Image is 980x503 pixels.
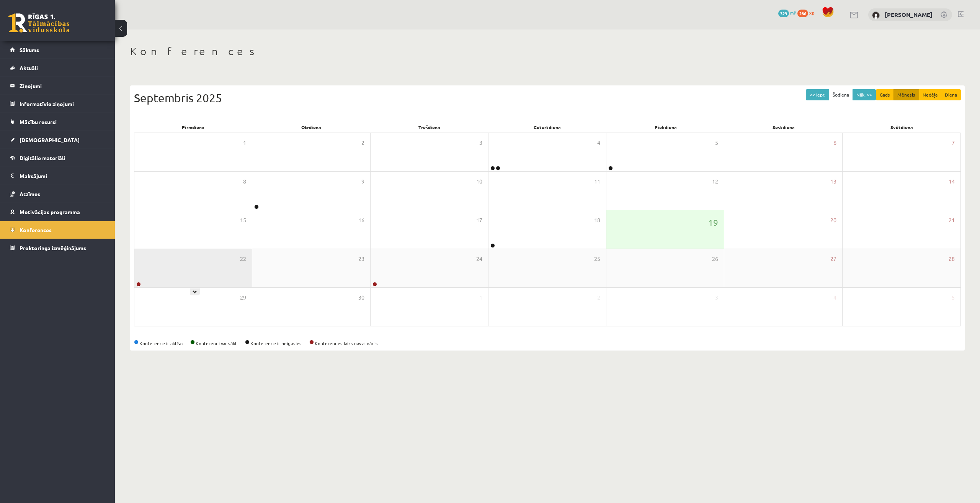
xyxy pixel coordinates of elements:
[919,89,941,100] button: Nedēļa
[476,255,482,263] span: 24
[715,139,718,147] span: 5
[829,89,853,100] button: Šodiena
[833,139,836,147] span: 6
[134,89,961,106] div: Septembris 2025
[20,208,80,215] span: Motivācijas programma
[797,10,818,16] a: 286 xp
[725,122,843,133] div: Sestdiena
[876,89,894,100] button: Gads
[949,255,955,263] span: 28
[252,122,371,133] div: Otrdiena
[797,10,808,17] span: 286
[10,59,105,77] a: Aktuāli
[778,10,796,16] a: 329 mP
[597,139,600,147] span: 4
[885,11,933,18] a: [PERSON_NAME]
[370,122,488,133] div: Trešdiena
[10,41,105,59] a: Sākums
[10,95,105,113] a: Informatīvie ziņojumi
[20,244,86,251] span: Proktoringa izmēģinājums
[358,293,364,302] span: 30
[20,46,39,53] span: Sākums
[606,122,725,133] div: Piekdiena
[830,216,836,224] span: 20
[715,293,718,302] span: 3
[20,95,105,113] legend: Informatīvie ziņojumi
[10,203,105,221] a: Motivācijas programma
[10,113,105,131] a: Mācību resursi
[361,177,364,186] span: 9
[893,89,919,100] button: Mēnesis
[20,136,80,143] span: [DEMOGRAPHIC_DATA]
[358,216,364,224] span: 16
[952,139,955,147] span: 7
[476,177,482,186] span: 10
[8,13,70,33] a: Rīgas 1. Tālmācības vidusskola
[20,118,57,125] span: Mācību resursi
[594,216,600,224] span: 18
[20,167,105,185] legend: Maksājumi
[10,185,105,203] a: Atzīmes
[809,10,814,16] span: xp
[10,131,105,149] a: [DEMOGRAPHIC_DATA]
[479,293,482,302] span: 1
[872,11,880,19] img: Aleksandrs Krutjko
[597,293,600,302] span: 2
[10,239,105,257] a: Proktoringa izmēģinājums
[712,255,718,263] span: 26
[594,177,600,186] span: 11
[476,216,482,224] span: 17
[240,255,246,263] span: 22
[130,45,965,58] h1: Konferences
[240,216,246,224] span: 15
[240,293,246,302] span: 29
[10,149,105,167] a: Digitālie materiāli
[243,177,246,186] span: 8
[488,122,607,133] div: Ceturtdiena
[778,10,789,17] span: 329
[833,293,836,302] span: 4
[10,167,105,185] a: Maksājumi
[949,216,955,224] span: 21
[952,293,955,302] span: 5
[708,216,718,229] span: 19
[806,89,829,100] button: << Iepr.
[479,139,482,147] span: 3
[20,190,40,197] span: Atzīmes
[790,10,796,16] span: mP
[20,226,52,233] span: Konferences
[134,122,252,133] div: Pirmdiena
[830,177,836,186] span: 13
[358,255,364,263] span: 23
[20,64,38,71] span: Aktuāli
[10,77,105,95] a: Ziņojumi
[712,177,718,186] span: 12
[594,255,600,263] span: 25
[134,340,961,347] div: Konference ir aktīva Konferenci var sākt Konference ir beigusies Konferences laiks nav atnācis
[243,139,246,147] span: 1
[941,89,961,100] button: Diena
[10,221,105,239] a: Konferences
[361,139,364,147] span: 2
[20,154,65,161] span: Digitālie materiāli
[843,122,961,133] div: Svētdiena
[20,77,105,95] legend: Ziņojumi
[853,89,876,100] button: Nāk. >>
[830,255,836,263] span: 27
[949,177,955,186] span: 14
